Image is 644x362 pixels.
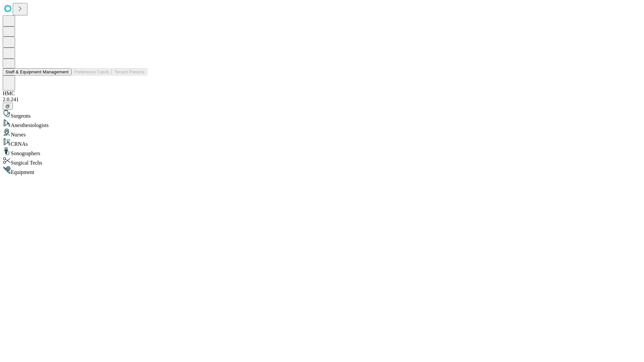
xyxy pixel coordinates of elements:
[3,90,641,97] div: HMC
[3,157,641,166] div: Surgical Techs
[5,104,10,109] span: @
[3,119,641,128] div: Anesthesiologists
[71,68,112,75] button: Preference Cards
[3,103,13,110] button: @
[3,147,641,157] div: Sonographers
[3,166,641,175] div: Equipment
[3,68,71,75] button: Staff & Equipment Management
[3,128,641,138] div: Nurses
[3,97,641,103] div: 2.0.241
[3,110,641,119] div: Surgeons
[112,68,147,75] button: Tenant Params
[3,138,641,147] div: CRNAs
